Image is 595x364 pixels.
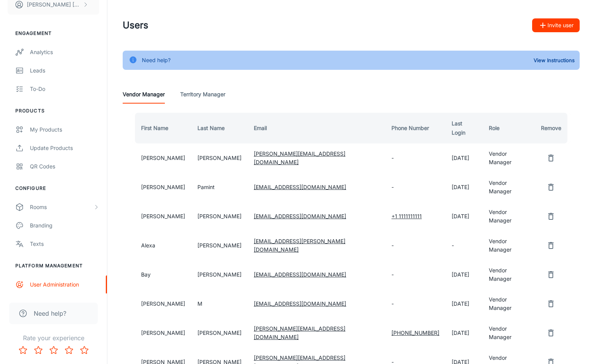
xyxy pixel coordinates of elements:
th: Phone Number [385,113,445,143]
button: remove user [543,296,559,311]
td: Vendor Manager [483,289,535,318]
div: To-do [30,85,99,93]
th: Remove [535,113,570,143]
td: [PERSON_NAME] [191,260,248,289]
a: [EMAIL_ADDRESS][DOMAIN_NAME] [254,271,346,278]
a: [PERSON_NAME][EMAIL_ADDRESS][DOMAIN_NAME] [254,150,345,165]
td: - [445,231,483,260]
button: Rate 3 star [46,343,61,358]
p: Rate your experience [6,333,101,343]
th: First Name [132,113,191,143]
td: [PERSON_NAME] [191,231,248,260]
th: Role [483,113,535,143]
td: [DATE] [445,143,483,173]
div: Texts [30,240,99,248]
td: Alexa [132,231,191,260]
button: remove user [543,267,559,282]
td: [PERSON_NAME] [132,289,191,318]
div: My Products [30,125,99,134]
h1: Users [123,18,148,32]
div: Leads [30,66,99,75]
div: Analytics [30,48,99,56]
a: [EMAIL_ADDRESS][PERSON_NAME][DOMAIN_NAME] [254,238,345,253]
td: - [385,289,445,318]
button: Rate 2 star [31,343,46,358]
td: M [191,289,248,318]
button: Invite user [532,18,580,32]
td: [PERSON_NAME] [132,173,191,202]
td: [PERSON_NAME] [132,143,191,173]
td: Bay [132,260,191,289]
a: [PERSON_NAME][EMAIL_ADDRESS][DOMAIN_NAME] [254,325,345,340]
td: Vendor Manager [483,231,535,260]
a: Vendor Manager [123,85,165,104]
td: [PERSON_NAME] [132,202,191,231]
button: remove user [543,150,559,166]
button: View Instructions [532,54,577,66]
button: remove user [543,325,559,341]
td: Vendor Manager [483,318,535,348]
td: - [385,173,445,202]
a: +1 1111111111 [391,213,422,219]
button: remove user [543,209,559,224]
div: Rooms [30,203,93,211]
td: [DATE] [445,202,483,231]
a: [EMAIL_ADDRESS][DOMAIN_NAME] [254,213,346,219]
td: Vendor Manager [483,260,535,289]
td: [PERSON_NAME] [191,202,248,231]
td: [DATE] [445,173,483,202]
td: [PERSON_NAME] [191,318,248,348]
div: User Administration [30,280,99,289]
div: Need help? [142,53,171,68]
td: - [385,231,445,260]
th: Email [248,113,385,143]
div: Update Products [30,144,99,152]
button: remove user [543,238,559,253]
span: Need help? [34,309,66,318]
a: Territory Manager [180,85,225,104]
td: [PERSON_NAME] [132,318,191,348]
p: [PERSON_NAME] [PERSON_NAME] [27,0,81,9]
td: [PERSON_NAME] [191,143,248,173]
td: Vendor Manager [483,173,535,202]
div: QR Codes [30,162,99,171]
td: [DATE] [445,289,483,318]
td: Vendor Manager [483,202,535,231]
a: [EMAIL_ADDRESS][DOMAIN_NAME] [254,300,346,307]
div: Branding [30,221,99,230]
button: Rate 1 star [15,343,31,358]
th: Last Name [191,113,248,143]
td: [DATE] [445,260,483,289]
td: Vendor Manager [483,143,535,173]
button: remove user [543,180,559,195]
td: [DATE] [445,318,483,348]
button: Rate 5 star [77,343,92,358]
td: - [385,260,445,289]
td: - [385,143,445,173]
a: [PHONE_NUMBER] [391,329,439,336]
a: [EMAIL_ADDRESS][DOMAIN_NAME] [254,184,346,190]
th: Last Login [445,113,483,143]
button: Rate 4 star [61,343,77,358]
td: Pamint [191,173,248,202]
